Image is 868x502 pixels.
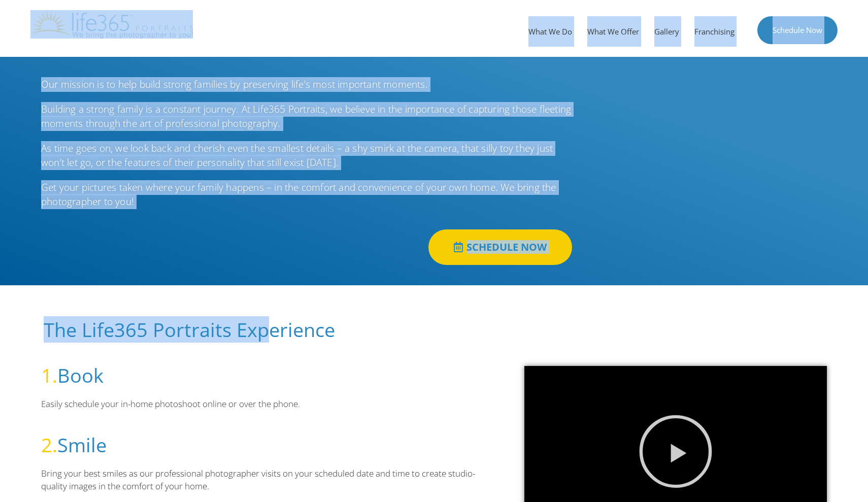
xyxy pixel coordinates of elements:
span: SCHEDULE NOW [466,242,547,252]
span: Bring your best smiles as our professional photographer visits on your scheduled date and time to... [41,467,475,492]
span: Get your pictures taken where your family happens – in the comfort and convenience of your own ho... [41,181,556,209]
a: Gallery [647,16,687,47]
span: 2. [41,431,57,458]
img: Life365 [30,10,193,39]
span: As time goes on, we look back and cherish even the smallest details – a shy smirk at the camera, ... [41,142,553,170]
a: What We Do [521,16,580,47]
a: Franchising [687,16,742,47]
a: SCHEDULE NOW [428,229,572,265]
a: Smile [57,431,107,458]
div: Play Video [638,414,714,490]
span: The Life365 Portraits Experience [44,316,335,343]
span: Building a strong family is a constant journey. At Life365 Portraits, we believe in the importanc... [41,103,571,130]
a: Book [57,362,104,388]
span: 1. [41,362,57,388]
span: Our mission is to help build strong families by preserving life’s most important moments. [41,78,428,91]
a: What We Offer [580,16,647,47]
a: Schedule Now [757,16,838,44]
p: Easily schedule your in-home photoshoot online or over the phone. [41,397,494,411]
